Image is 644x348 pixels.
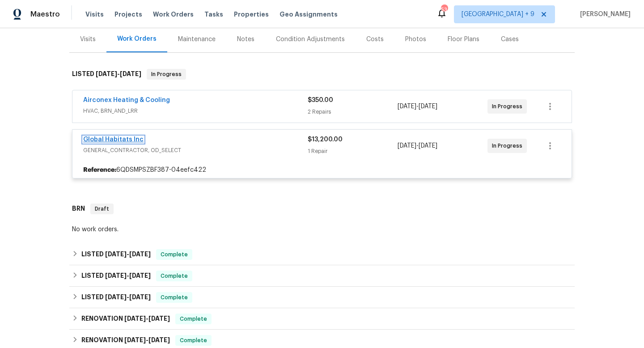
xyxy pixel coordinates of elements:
[501,35,519,44] div: Cases
[85,10,104,19] span: Visits
[157,250,191,259] span: Complete
[148,70,185,79] span: In Progress
[129,251,151,257] span: [DATE]
[129,294,151,300] span: [DATE]
[83,146,308,155] span: GENERAL_CONTRACTOR, OD_SELECT
[105,272,151,279] span: -
[419,143,437,149] span: [DATE]
[69,287,575,308] div: LISTED [DATE]-[DATE]Complete
[80,35,96,44] div: Visits
[276,35,345,44] div: Condition Adjustments
[83,106,308,115] span: HVAC, BRN_AND_LRR
[72,162,572,178] div: 6QDSMPSZBF387-04eefc422
[129,272,151,279] span: [DATE]
[105,251,127,257] span: [DATE]
[462,10,534,19] span: [GEOGRAPHIC_DATA] + 9
[366,35,384,44] div: Costs
[157,272,191,280] span: Complete
[72,204,85,214] h6: BRN
[398,102,437,111] span: -
[124,315,170,322] span: -
[153,10,194,19] span: Work Orders
[114,10,142,19] span: Projects
[72,225,572,234] div: No work orders.
[69,195,575,223] div: BRN Draft
[105,294,127,300] span: [DATE]
[105,272,127,279] span: [DATE]
[492,141,526,150] span: In Progress
[398,141,437,150] span: -
[83,166,116,174] b: Reference:
[117,34,157,43] div: Work Orders
[419,103,437,110] span: [DATE]
[280,10,338,19] span: Geo Assignments
[81,314,170,324] h6: RENOVATION
[124,337,170,343] span: -
[441,5,447,14] div: 53
[398,103,416,110] span: [DATE]
[176,314,211,323] span: Complete
[83,97,170,103] a: Airconex Heating & Cooling
[204,11,223,17] span: Tasks
[81,249,151,260] h6: LISTED
[308,147,398,156] div: 1 Repair
[398,143,416,149] span: [DATE]
[83,136,144,143] a: Global Habitats Inc
[448,35,479,44] div: Floor Plans
[176,336,211,345] span: Complete
[308,136,343,143] span: $13,200.00
[157,293,191,302] span: Complete
[91,204,113,213] span: Draft
[492,102,526,111] span: In Progress
[148,315,170,322] span: [DATE]
[237,35,254,44] div: Notes
[405,35,426,44] div: Photos
[30,10,60,19] span: Maestro
[96,71,117,77] span: [DATE]
[69,308,575,330] div: RENOVATION [DATE]-[DATE]Complete
[105,294,151,300] span: -
[96,71,141,77] span: -
[308,107,398,116] div: 2 Repairs
[81,335,170,346] h6: RENOVATION
[576,10,631,19] span: [PERSON_NAME]
[69,265,575,287] div: LISTED [DATE]-[DATE]Complete
[178,35,216,44] div: Maintenance
[120,71,141,77] span: [DATE]
[72,69,141,80] h6: LISTED
[105,251,151,257] span: -
[81,292,151,303] h6: LISTED
[69,60,575,89] div: LISTED [DATE]-[DATE]In Progress
[81,271,151,281] h6: LISTED
[234,10,269,19] span: Properties
[148,337,170,343] span: [DATE]
[124,315,146,322] span: [DATE]
[308,97,333,103] span: $350.00
[69,244,575,265] div: LISTED [DATE]-[DATE]Complete
[124,337,146,343] span: [DATE]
